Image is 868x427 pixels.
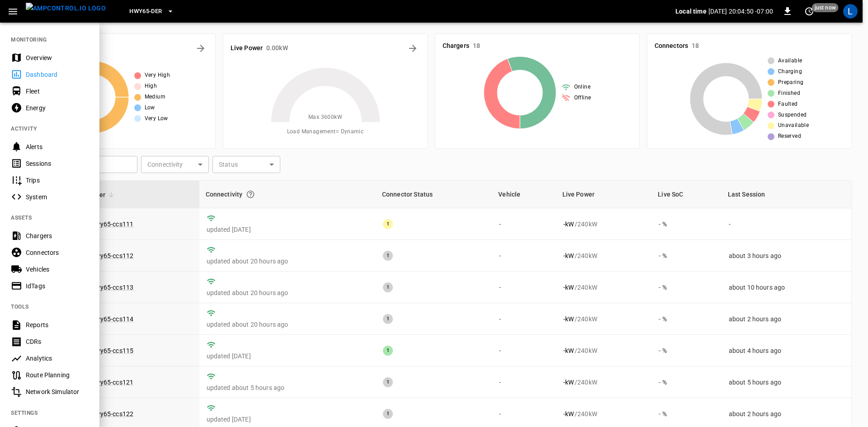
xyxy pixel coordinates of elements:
[802,4,816,19] button: set refresh interval
[26,87,89,96] div: Fleet
[26,192,89,202] div: System
[26,354,89,363] div: Analytics
[26,265,89,274] div: Vehicles
[26,248,89,257] div: Connectors
[129,6,162,17] span: HWY65-DER
[26,282,89,291] div: IdTags
[26,142,89,151] div: Alerts
[26,176,89,185] div: Trips
[26,70,89,79] div: Dashboard
[843,4,858,19] div: profile-icon
[26,320,89,329] div: Reports
[26,371,89,380] div: Route Planning
[26,103,89,113] div: Energy
[26,337,89,346] div: CDRs
[675,7,707,16] p: Local time
[26,387,89,396] div: Network Simulator
[812,3,839,12] span: just now
[708,7,773,16] p: [DATE] 20:04:50 -07:00
[26,3,106,14] img: ampcontrol.io logo
[26,231,89,240] div: Chargers
[26,159,89,168] div: Sessions
[26,53,89,62] div: Overview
